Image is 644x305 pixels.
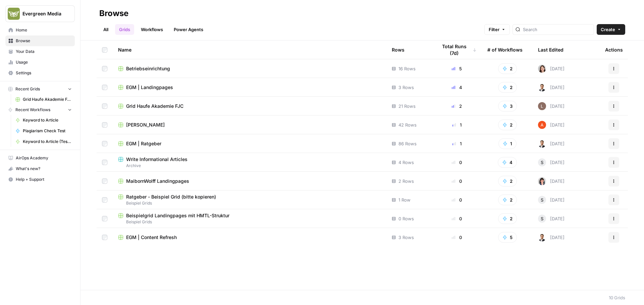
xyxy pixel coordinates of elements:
span: Recent Grids [15,86,40,92]
img: Evergreen Media Logo [8,8,20,20]
div: 1 [437,140,477,147]
button: 2 [498,82,517,93]
img: u4v8qurxnuxsl37zofn6sc88snm0 [538,233,546,241]
img: u4v8qurxnuxsl37zofn6sc88snm0 [538,140,546,148]
span: EGM | Ratgeber [126,140,161,147]
button: 2 [498,120,517,130]
span: Filter [489,26,499,33]
div: 0 [437,215,477,222]
a: MaibornWolff Landingpages [118,178,381,184]
button: 2 [498,176,517,186]
span: 21 Rows [398,103,416,109]
span: Keyword to Article (Testversion Silja) [23,139,72,145]
a: Power Agents [170,24,207,35]
a: Workflows [137,24,167,35]
input: Search [523,26,591,33]
a: Beispielgrid Landingpages mit HMTL-StrukturBeispiel Grids [118,212,381,225]
a: Usage [5,57,75,68]
span: Settings [16,70,72,76]
a: Your Data [5,46,75,57]
span: Keyword to Article [23,117,72,123]
span: EGM | Content Refresh [126,234,177,241]
div: What's new? [6,164,74,174]
span: Evergreen Media [22,10,63,17]
div: 2 [437,103,477,109]
img: 9ei8zammlfls2gjjhap2otnia9mo [538,65,546,73]
span: Your Data [16,49,72,55]
div: [DATE] [538,233,565,241]
img: cje7zb9ux0f2nqyv5qqgv3u0jxek [538,121,546,129]
div: Last Edited [538,41,563,59]
button: 2 [498,213,517,224]
span: Create [601,26,615,33]
span: AirOps Academy [16,155,72,161]
div: 0 [437,178,477,184]
button: 2 [498,63,517,74]
a: Betriebseinrichtung [118,65,381,72]
span: Beispielgrid Landingpages mit HMTL-Struktur [126,212,229,219]
span: 3 Rows [398,234,414,241]
div: 5 [437,65,477,72]
div: [DATE] [538,65,565,73]
div: [DATE] [538,121,565,129]
span: Recent Workflows [15,107,50,113]
img: u4v8qurxnuxsl37zofn6sc88snm0 [538,83,546,91]
div: [DATE] [538,177,565,185]
div: [DATE] [538,158,565,166]
a: Browse [5,35,75,46]
a: EGM | Content Refresh [118,234,381,241]
button: 4 [498,157,517,168]
div: # of Workflows [487,41,523,59]
span: 2 Rows [398,178,414,184]
span: MaibornWolff Landingpages [126,178,189,184]
span: Beispiel Grids [118,200,381,206]
button: Recent Grids [5,84,75,94]
button: 5 [498,232,517,243]
div: 0 [437,159,477,166]
a: Plagiarism Check Test [12,126,75,136]
span: 16 Rows [398,65,416,72]
span: 86 Rows [398,140,417,147]
span: S [541,215,543,222]
span: Beispiel Grids [118,219,381,225]
a: Grids [115,24,134,35]
span: Plagiarism Check Test [23,128,72,134]
span: Write Informational Articles [126,156,187,163]
a: Grid Haufe Akademie FJC [12,94,75,105]
span: 4 Rows [398,159,414,166]
span: S [541,159,543,166]
div: [DATE] [538,215,565,223]
span: Grid Haufe Akademie FJC [23,96,72,102]
div: 1 [437,122,477,128]
div: Actions [605,41,623,59]
span: Home [16,27,72,33]
a: Ratgeber - Beispiel Grid (bitte kopieren)Beispiel Grids [118,194,381,206]
button: 1 [498,138,517,149]
button: Workspace: Evergreen Media [5,5,75,22]
div: Name [118,41,381,59]
div: [DATE] [538,83,565,91]
span: Usage [16,59,72,65]
span: S [541,197,543,203]
span: Help + Support [16,176,72,182]
span: [PERSON_NAME] [126,122,165,128]
div: [DATE] [538,140,565,148]
span: Betriebseinrichtung [126,65,170,72]
div: Browse [99,8,128,19]
a: Home [5,25,75,35]
div: Total Runs (7d) [437,41,477,59]
span: Browse [16,38,72,44]
a: AirOps Academy [5,153,75,163]
div: [DATE] [538,102,565,110]
button: Create [597,24,625,35]
button: Help + Support [5,174,75,185]
a: [PERSON_NAME] [118,122,381,128]
span: 1 Row [398,197,411,203]
a: EGM | Landingpages [118,84,381,91]
a: Grid Haufe Akademie FJC [118,103,381,109]
div: 10 Grids [609,294,625,301]
a: EGM | Ratgeber [118,140,381,147]
a: Write Informational ArticlesArchive [118,156,381,169]
img: dg2rw5lz5wrueqm9mfsnexyipzh4 [538,102,546,110]
img: tyv1vc9ano6w0k60afnfux898g5f [538,177,546,185]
